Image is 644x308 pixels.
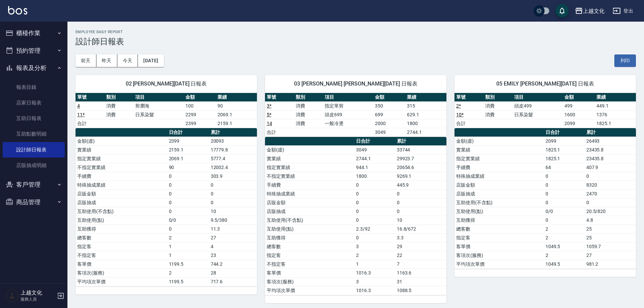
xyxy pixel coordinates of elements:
td: 消費 [484,101,513,110]
td: 10 [209,207,257,216]
td: 消費 [294,101,323,110]
td: 1825.1 [595,119,636,128]
td: 28 [209,268,257,277]
td: 445.9 [395,181,446,189]
th: 類別 [484,93,513,102]
td: 互助使用(點) [265,224,354,233]
p: 服務人員 [21,296,55,302]
td: 27 [585,251,636,260]
td: 店販金額 [76,189,167,198]
td: 指定客 [76,242,167,251]
td: 0 [167,224,209,233]
td: 實業績 [265,154,354,163]
td: 4 [209,242,257,251]
td: 互助使用(點) [455,207,544,216]
button: 商品管理 [3,193,65,211]
button: save [555,4,569,18]
th: 項目 [323,93,373,102]
td: 指定客 [455,233,544,242]
td: 2159.1 [216,119,257,128]
td: 1049.5 [544,242,585,251]
td: 29 [395,242,446,251]
td: 客項次(服務) [265,277,354,286]
img: Person [5,289,19,303]
td: 90 [167,163,209,172]
td: 1800 [405,119,446,128]
th: 金額 [563,93,595,102]
td: 特殊抽成業績 [76,181,167,189]
td: 1825.1 [544,154,585,163]
td: 1016.3 [354,286,395,295]
td: 90 [216,101,257,110]
a: 互助日報表 [3,111,65,126]
th: 業績 [405,93,446,102]
td: 互助使用(不含點) [76,207,167,216]
td: 2399 [167,137,209,145]
h3: 設計師日報表 [76,37,636,46]
th: 累計 [395,137,446,146]
td: 特殊抽成業績 [455,172,544,181]
td: 1049.5 [544,260,585,268]
td: 1825.1 [544,145,585,154]
td: 27 [209,233,257,242]
td: 店販抽成 [265,207,354,216]
td: 2744.1 [405,128,446,137]
td: 9269.1 [395,172,446,181]
button: 報表及分析 [3,59,65,77]
td: 0 [354,189,395,198]
a: 店家日報表 [3,95,65,111]
td: 客單價 [76,260,167,268]
td: 22 [395,251,446,260]
td: 1 [167,242,209,251]
td: 407.9 [585,163,636,172]
button: [DATE] [138,54,164,67]
button: 前天 [76,54,96,67]
td: 0 [395,189,446,198]
td: 2744.1 [354,154,395,163]
td: 16.8/672 [395,224,446,233]
button: 櫃檯作業 [3,24,65,42]
td: 1199.5 [167,260,209,268]
td: 2099 [563,119,595,128]
img: Logo [8,6,27,15]
td: 0 [585,172,636,181]
td: 1 [167,251,209,260]
button: 預約管理 [3,42,65,60]
table: a dense table [265,137,446,295]
td: 499 [563,101,595,110]
td: 0 [167,207,209,216]
td: 手續費 [455,163,544,172]
td: 一般冷燙 [323,119,373,128]
td: 手續費 [76,172,167,181]
td: 互助使用(不含點) [455,198,544,207]
td: 平均項次單價 [265,286,354,295]
td: 客項次(服務) [455,251,544,260]
td: 手續費 [265,181,354,189]
td: 0 [544,198,585,207]
td: 717.6 [209,277,257,286]
td: 449.1 [595,101,636,110]
td: 3.3 [395,233,446,242]
td: 頭皮699 [323,110,373,119]
td: 0 [544,189,585,198]
td: 客單價 [455,242,544,251]
td: 店販金額 [265,198,354,207]
td: 303.9 [209,172,257,181]
td: 0 [209,198,257,207]
td: 315 [405,101,446,110]
h5: 上越文化 [21,289,55,296]
td: 日系染髮 [513,110,563,119]
td: 1800 [354,172,395,181]
td: 互助使用(點) [76,216,167,224]
td: 20.5/820 [585,207,636,216]
td: 0 [544,172,585,181]
td: 消費 [105,110,134,119]
th: 日合計 [354,137,395,146]
td: 25 [585,233,636,242]
td: 店販抽成 [455,189,544,198]
td: 981.2 [585,260,636,268]
td: 2 [167,268,209,277]
td: 不指定實業績 [265,172,354,181]
td: 0 [354,207,395,216]
td: 1163.6 [395,268,446,277]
